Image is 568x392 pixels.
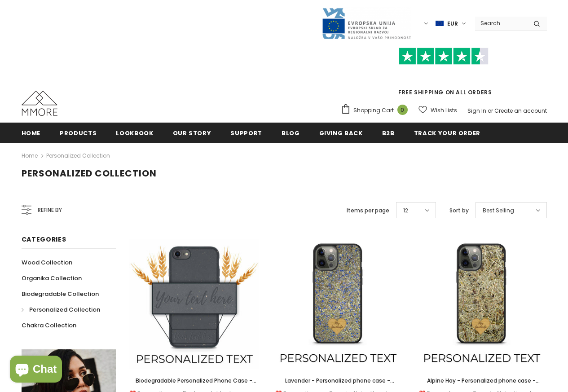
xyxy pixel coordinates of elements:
span: Home [22,129,41,137]
a: Chakra Collection [22,317,76,333]
span: B2B [382,129,395,137]
a: Shopping Cart 0 [341,104,412,117]
a: Wish Lists [418,102,457,118]
a: Giving back [319,123,363,143]
iframe: Customer reviews powered by Trustpilot [341,65,547,88]
span: 12 [403,206,408,215]
span: Organika Collection [22,274,82,282]
a: Alpine Hay - Personalized phone case - Personalized gift [417,376,547,386]
span: Best Selling [483,206,514,215]
a: Personalized Collection [22,302,100,317]
a: Home [22,150,38,161]
span: Refine by [38,205,62,215]
span: Personalized Collection [22,167,157,180]
a: Create an account [494,107,547,115]
img: Javni Razpis [321,7,411,40]
span: Wood Collection [22,258,72,267]
a: Sign In [467,107,486,115]
input: Search Site [475,17,527,30]
span: Biodegradable Collection [22,290,99,298]
a: B2B [382,123,395,143]
a: Lookbook [116,123,153,143]
span: FREE SHIPPING ON ALL ORDERS [341,52,547,96]
a: support [230,123,262,143]
span: Products [60,129,97,137]
span: Wish Lists [431,106,457,115]
a: Personalized Collection [46,152,110,159]
label: Items per page [347,206,389,215]
span: Our Story [173,129,211,137]
a: Our Story [173,123,211,143]
span: support [230,129,262,137]
a: Track your order [414,123,480,143]
span: Lookbook [116,129,153,137]
span: Shopping Cart [353,106,394,115]
span: or [488,107,493,115]
a: Wood Collection [22,255,72,270]
span: Giving back [319,129,363,137]
inbox-online-store-chat: Shopify online store chat [7,356,65,385]
a: Lavender - Personalized phone case - Personalized gift [273,376,403,386]
img: Trust Pilot Stars [399,48,489,65]
label: Sort by [449,206,469,215]
img: MMORE Cases [22,91,57,116]
a: Home [22,123,41,143]
a: Organika Collection [22,270,82,286]
span: Personalized Collection [29,305,100,314]
span: Track your order [414,129,480,137]
span: 0 [397,105,408,115]
a: Products [60,123,97,143]
a: Blog [282,123,300,143]
span: Categories [22,235,66,244]
a: Biodegradable Collection [22,286,99,302]
span: Chakra Collection [22,321,76,330]
a: Biodegradable Personalized Phone Case - Black [129,376,260,386]
span: EUR [447,19,458,28]
a: Javni Razpis [321,19,411,27]
span: Blog [282,129,300,137]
